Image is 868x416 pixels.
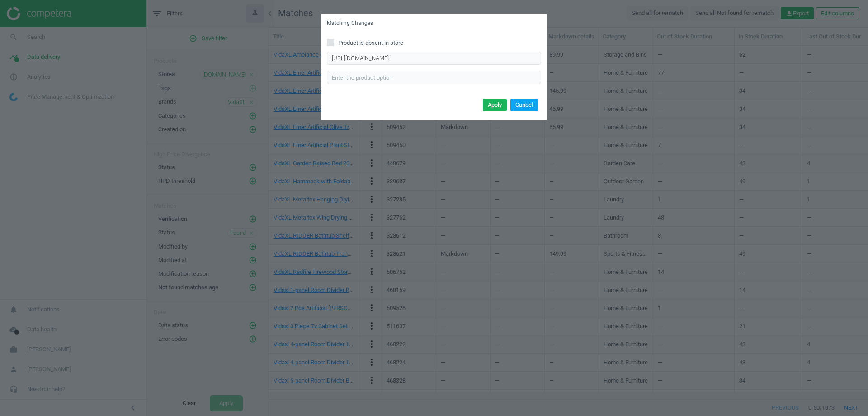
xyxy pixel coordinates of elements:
[510,99,538,111] button: Cancel
[327,71,541,84] input: Enter the product option
[483,99,507,111] button: Apply
[327,52,541,65] input: Enter correct product URL
[327,19,373,27] h5: Matching Changes
[336,39,405,47] span: Product is absent in store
